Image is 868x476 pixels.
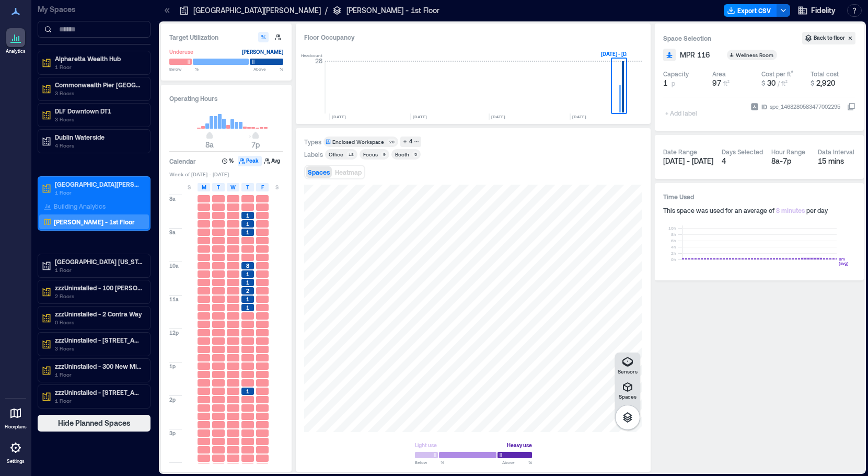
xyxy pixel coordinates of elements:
button: % [221,156,237,166]
div: Cost per ft² [761,70,793,78]
p: 1 Floor [55,188,143,197]
span: 9a [169,229,176,236]
span: [DATE] - [DATE] [663,156,713,165]
text: [DATE] [332,114,346,119]
div: Office [329,151,343,158]
button: 1 p [663,78,708,88]
h3: Calendar [169,156,196,166]
span: F [261,183,264,191]
span: 1 [663,78,667,88]
p: 1 Floor [55,370,143,379]
span: M [202,183,206,191]
p: 3 Floors [55,344,143,353]
span: T [246,183,249,191]
span: / ft² [778,80,788,87]
span: 1 [246,229,249,236]
span: $ [811,80,814,87]
button: Wellness Room [727,50,790,60]
p: zzzUninstalled - 300 New Millennium [55,362,143,370]
span: 11a [169,296,179,303]
div: 18 [346,151,355,157]
div: Underuse [169,47,193,57]
text: [DATE] [413,114,427,119]
span: 1 [246,279,249,286]
p: 1 Floor [55,266,143,274]
p: 1 Floor [55,396,143,405]
span: Spaces [308,168,330,176]
button: Spaces [615,378,640,403]
div: 20 [387,139,396,145]
span: Week of [DATE] - [DATE] [169,171,283,178]
a: Floorplans [2,401,30,433]
span: ID [761,101,767,112]
p: Floorplans [5,424,27,430]
p: Settings [7,458,25,464]
div: Date Range [663,148,697,156]
span: 1 [246,304,249,311]
div: 8a - 7p [771,156,809,166]
button: Fidelity [794,2,839,19]
p: 3 Floors [55,115,143,123]
div: Area [712,70,726,78]
text: [DATE] [572,114,586,119]
span: S [188,183,191,191]
tspan: 2h [671,251,676,256]
button: Hide Planned Spaces [38,415,151,432]
p: Sensors [618,368,638,375]
div: Hour Range [771,148,805,156]
span: Above % [253,66,283,72]
h3: Space Selection [663,33,802,43]
div: Floor Occupancy [304,32,642,42]
span: ft² [723,80,730,87]
span: 7p [251,140,260,149]
div: Labels [304,150,323,158]
div: Light use [415,440,437,450]
p: My Spaces [38,4,151,15]
div: Data Interval [818,148,854,156]
div: 15 mins [818,156,856,166]
span: 2 [246,287,249,294]
button: Peak [238,156,262,166]
p: Spaces [619,393,636,400]
div: Focus [363,151,378,158]
span: 1 [246,388,249,395]
p: [GEOGRAPHIC_DATA][PERSON_NAME] [193,5,321,16]
span: 1p [169,362,176,370]
span: 1 [246,270,249,278]
p: Dublin Waterside [55,133,143,141]
div: 4 [408,137,414,146]
p: [PERSON_NAME] - 1st Floor [54,218,135,226]
p: / [325,5,328,16]
button: Avg [263,156,283,166]
tspan: 0h [671,257,676,262]
span: 8a [169,195,176,202]
p: zzzUninstalled - [STREET_ADDRESS] [55,336,143,344]
button: Back to floor [802,32,855,44]
tspan: 4h [671,244,676,250]
p: Building Analytics [54,202,106,210]
span: 30 [767,78,776,87]
span: Heatmap [335,168,362,176]
span: 97 [712,78,721,87]
h3: Target Utilization [169,32,283,42]
h3: Time Used [663,191,855,202]
span: 2,920 [816,78,835,87]
a: Settings [3,435,28,468]
tspan: 10h [668,225,676,231]
tspan: 8h [671,232,676,237]
span: p [672,79,675,87]
span: 2p [169,396,176,403]
span: 8 [246,262,249,269]
p: zzzUninstalled - 2 Contra Way [55,310,143,318]
div: Heavy use [507,440,532,450]
span: MPR 116 [680,50,710,60]
span: 1 [246,220,249,228]
div: Total cost [811,70,839,78]
tspan: 6h [671,238,676,243]
p: 3 Floors [55,89,143,97]
button: Sensors [615,353,640,378]
button: 4 [400,137,421,147]
p: zzzUninstalled - 100 [PERSON_NAME] [55,284,143,292]
span: S [275,183,279,191]
p: [PERSON_NAME] - 1st Floor [346,5,439,16]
